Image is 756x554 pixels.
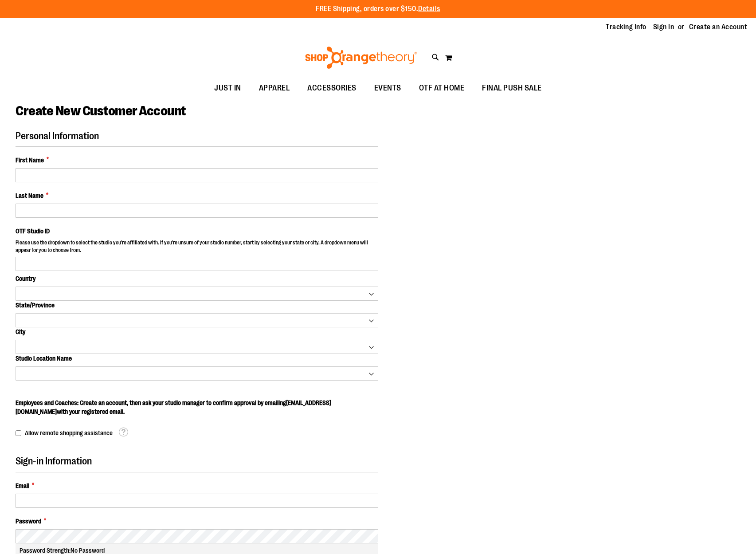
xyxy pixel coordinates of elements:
span: OTF Studio ID [16,228,50,235]
a: EVENTS [365,78,410,98]
span: First Name [16,156,44,165]
span: Allow remote shopping assistance [25,429,113,436]
p: Please use the dropdown to select the studio you're affiliated with. If you're unsure of your stu... [16,239,378,256]
span: Sign-in Information [16,456,92,467]
span: APPAREL [259,78,290,98]
a: Create an Account [689,22,748,32]
span: OTF AT HOME [419,78,465,98]
span: Password [16,517,41,526]
p: FREE Shipping, orders over $150. [316,4,440,14]
span: Studio Location Name [16,355,72,362]
span: FINAL PUSH SALE [482,78,542,98]
span: Last Name [16,191,43,200]
a: ACCESSORIES [298,78,365,98]
img: Shop Orangetheory [304,47,419,69]
a: Sign In [653,22,674,32]
a: Details [418,5,440,13]
a: FINAL PUSH SALE [473,78,551,98]
span: Employees and Coaches: Create an account, then ask your studio manager to confirm approval by ema... [16,399,331,415]
span: JUST IN [214,78,241,98]
span: Personal Information [16,130,99,141]
span: Country [16,275,35,282]
a: APPAREL [250,78,299,98]
span: EVENTS [374,78,401,98]
span: City [16,328,25,335]
a: Tracking Info [606,22,646,32]
a: OTF AT HOME [410,78,474,98]
span: Create New Customer Account [16,103,186,118]
span: Email [16,481,29,490]
span: ACCESSORIES [307,78,356,98]
a: JUST IN [205,78,250,98]
span: State/Province [16,302,55,309]
span: No Password [71,547,105,554]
